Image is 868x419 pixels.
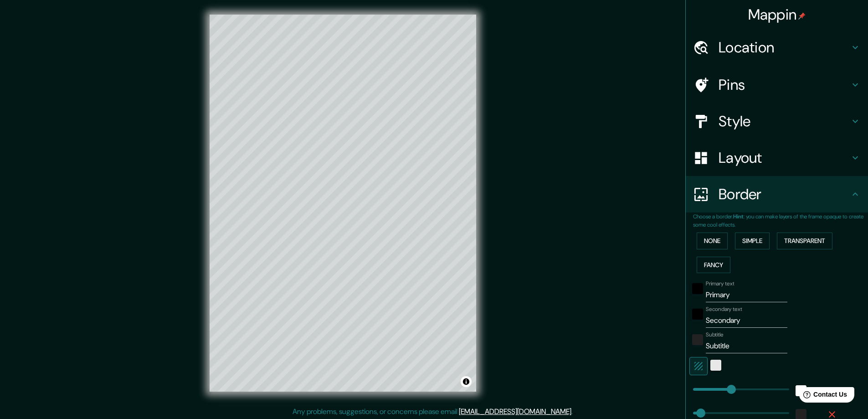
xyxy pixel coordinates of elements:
[573,406,574,417] div: .
[719,38,850,57] h4: Location
[697,257,730,274] button: Fancy
[706,280,734,288] label: Primary text
[574,406,576,417] div: .
[706,305,742,313] label: Secondary text
[719,76,850,94] h4: Pins
[686,140,868,176] div: Layout
[719,112,850,130] h4: Style
[777,233,832,249] button: Transparent
[787,383,858,409] iframe: Help widget launcher
[693,212,868,229] p: Choose a border. : you can make layers of the frame opaque to create some cool effects.
[748,5,806,24] h4: Mappin
[706,331,724,339] label: Subtitle
[692,334,703,345] button: color-222222
[798,12,806,20] img: pin-icon.png
[735,233,770,249] button: Simple
[692,283,703,294] button: black
[686,67,868,103] div: Pins
[719,185,850,203] h4: Border
[733,213,744,220] b: Hint
[686,176,868,212] div: Border
[461,376,472,387] button: Toggle attribution
[692,309,703,320] button: black
[459,407,571,416] a: [EMAIL_ADDRESS][DOMAIN_NAME]
[719,149,850,167] h4: Layout
[697,233,728,249] button: None
[710,360,721,371] button: white
[293,406,573,417] p: Any problems, suggestions, or concerns please email .
[686,103,868,140] div: Style
[686,29,868,66] div: Location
